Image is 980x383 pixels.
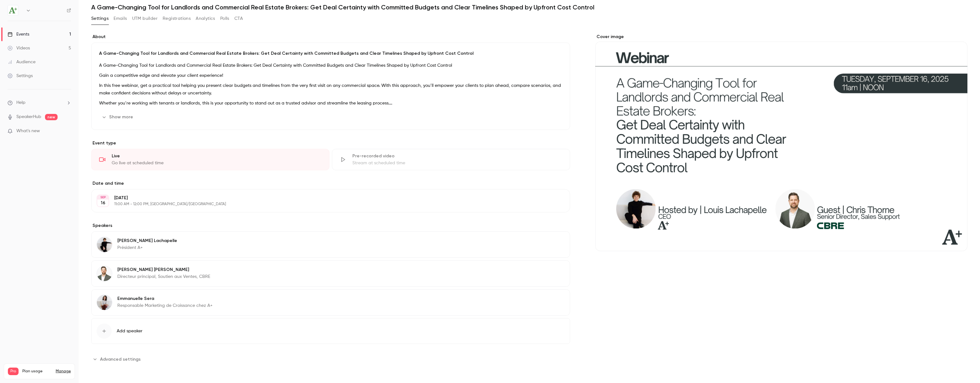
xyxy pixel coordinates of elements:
[99,62,562,69] p: A Game-Changing Tool for Landlords and Commercial Real Estate Brokers: Get Deal Certainty with Co...
[114,195,537,201] p: [DATE]
[234,14,243,24] button: CTA
[132,14,158,24] button: UTM builder
[117,245,177,251] p: Président A+
[91,34,570,40] label: About
[97,237,112,252] img: Louis Lachapelle
[91,289,570,316] div: Emmanuelle SeraEmmanuelle SeraResponsable Marketing de Croissance chez A+
[97,266,112,281] img: Chris Thorne
[352,153,562,159] div: Pre-recorded video
[45,114,58,120] span: new
[91,149,329,170] div: LiveGo live at scheduled time
[97,195,109,200] div: SEP
[100,356,141,363] span: Advanced settings
[91,260,570,287] div: Chris Thorne[PERSON_NAME] [PERSON_NAME]Directeur principal, Soutien aux Ventes, CBRE
[99,50,562,57] p: A Game-Changing Tool for Landlords and Commercial Real Estate Brokers: Get Deal Certainty with Co...
[99,112,137,122] button: Show more
[112,153,322,159] div: Live
[8,45,30,51] div: Videos
[16,99,25,106] span: Help
[99,72,562,79] p: Gain a competitive edge and elevate your client experience!
[352,160,562,166] div: Stream at scheduled time
[8,31,29,37] div: Events
[117,328,143,334] span: Add speaker
[117,296,213,302] p: Emmanuelle Sera
[16,114,41,120] a: SpeakerHub
[114,202,537,207] p: 11:00 AM - 12:00 PM, [GEOGRAPHIC_DATA]/[GEOGRAPHIC_DATA]
[91,222,570,229] label: Speakers
[91,318,570,344] button: Add speaker
[16,128,40,134] span: What's new
[91,140,570,146] p: Event type
[114,14,127,24] button: Emails
[163,14,191,24] button: Registrations
[101,200,105,206] p: 16
[220,14,229,24] button: Polls
[117,302,213,309] p: Responsable Marketing de Croissance chez A+
[97,295,112,310] img: Emmanuelle Sera
[8,99,71,106] li: help-dropdown-opener
[196,14,215,24] button: Analytics
[22,369,52,374] span: Plan usage
[91,231,570,258] div: Louis Lachapelle[PERSON_NAME] LachapellePrésident A+
[595,34,967,251] section: Cover image
[595,34,967,40] label: Cover image
[117,273,210,280] p: Directeur principal, Soutien aux Ventes, CBRE
[112,160,322,166] div: Go live at scheduled time
[91,14,109,24] button: Settings
[91,3,967,11] h1: A Game-Changing Tool for Landlords and Commercial Real Estate Brokers: Get Deal Certainty with Co...
[91,354,570,364] section: Advanced settings
[91,354,144,364] button: Advanced settings
[8,368,19,375] span: Pro
[332,149,570,170] div: Pre-recorded videoStream at scheduled time
[56,369,71,374] a: Manage
[91,180,570,187] label: Date and time
[117,267,210,273] p: [PERSON_NAME] [PERSON_NAME]
[99,82,562,97] p: In this free webinar, get a practical tool helping you present clear budgets and timelines from t...
[8,59,36,65] div: Audience
[117,238,177,244] p: [PERSON_NAME] Lachapelle
[8,73,33,79] div: Settings
[99,99,562,107] p: Whether you’re working with tenants or landlords, this is your opportunity to stand out as a trus...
